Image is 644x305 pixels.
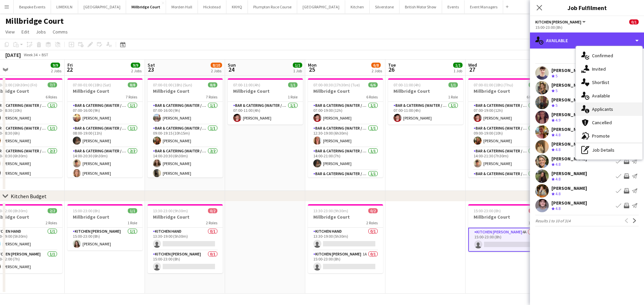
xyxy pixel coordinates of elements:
[308,88,383,94] h3: Millbridge Court
[67,214,143,220] h3: Millbridge Court
[388,78,463,125] app-job-card: 07:00-11:00 (4h)1/1Millbridge Court1 RoleBar & Catering (Waiter / waitress)1/107:00-11:00 (4h)[PE...
[148,228,223,250] app-card-role: Kitchen Hand0/113:30-19:00 (5h30m)
[198,0,226,13] button: Hickstead
[233,82,260,87] span: 07:00-11:00 (4h)
[530,32,644,49] div: Available
[308,102,383,125] app-card-role: Bar & Catering (Waiter / waitress)1/107:00-19:00 (12h)[PERSON_NAME]
[297,0,345,13] button: [GEOGRAPHIC_DATA]
[535,19,587,24] button: Kitchen [PERSON_NAME]
[153,208,188,213] span: 13:30-23:00 (9h30m)
[67,228,143,250] app-card-role: Kitchen [PERSON_NAME]1/115:00-23:00 (8h)[PERSON_NAME]
[308,62,317,68] span: Mon
[535,218,571,223] span: Results 1 to 10 of 314
[307,66,317,73] span: 25
[148,62,155,68] span: Sat
[555,118,560,123] span: 4.9
[576,49,642,62] div: Confirmed
[576,143,642,157] div: Job Details
[148,88,223,94] h3: Millbridge Court
[313,208,348,213] span: 13:30-23:00 (9h30m)
[453,68,462,73] div: 1 Job
[14,0,51,13] button: Bespoke Events
[128,82,137,87] span: 8/8
[465,0,503,13] button: Event Managers
[211,68,222,73] div: 2 Jobs
[551,200,587,206] div: [PERSON_NAME]
[535,19,581,24] span: Kitchen Porter
[442,0,465,13] button: Events
[51,0,78,13] button: LIMEKILN
[51,63,60,68] span: 9/9
[399,0,442,13] button: British Motor Show
[551,126,587,132] div: [PERSON_NAME]
[288,94,298,99] span: 1 Role
[448,82,458,87] span: 1/1
[555,176,560,181] span: 4.8
[555,147,560,152] span: 4.8
[387,66,396,73] span: 26
[208,82,217,87] span: 8/8
[148,250,223,273] app-card-role: Kitchen [PERSON_NAME]0/115:00-23:00 (8h)
[73,208,100,213] span: 15:00-23:00 (8h)
[529,82,538,87] span: 6/6
[33,27,49,36] a: Jobs
[555,103,557,108] span: 5
[308,78,383,177] app-job-card: 07:00-00:30 (17h30m) (Tue)6/6Millbridge Court6 RolesBar & Catering (Waiter / waitress)1/107:00-19...
[126,94,137,99] span: 7 Roles
[576,116,642,129] div: Cancelled
[555,162,560,167] span: 4.8
[555,88,557,93] span: 5
[228,78,303,125] div: 07:00-11:00 (4h)1/1Millbridge Court1 RoleBar & Catering (Waiter / waitress)1/107:00-11:00 (4h)[PE...
[453,63,463,68] span: 1/1
[148,204,223,273] div: 13:30-23:00 (9h30m)0/2Millbridge Court2 RolesKitchen Hand0/113:30-19:00 (5h30m) Kitchen [PERSON_N...
[148,78,223,177] app-job-card: 07:00-01:00 (18h) (Sun)8/8Millbridge Court7 RolesBar & Catering (Waiter / waitress)1/107:00-16:00...
[166,0,198,13] button: Morden Hall
[22,52,39,57] span: Week 34
[148,214,223,220] h3: Millbridge Court
[66,66,73,73] span: 22
[535,25,639,30] div: 15:00-23:00 (8h)
[50,27,70,36] a: Comms
[67,204,143,250] app-job-card: 15:00-23:00 (8h)1/1Millbridge Court1 RoleKitchen [PERSON_NAME]1/115:00-23:00 (8h)[PERSON_NAME]
[555,206,560,211] span: 4.8
[551,97,587,103] div: [PERSON_NAME]
[555,191,560,196] span: 4.8
[308,214,383,220] h3: Millbridge Court
[228,102,303,125] app-card-role: Bar & Catering (Waiter / waitress)1/107:00-11:00 (4h)[PERSON_NAME]
[366,94,378,99] span: 6 Roles
[308,170,383,193] app-card-role: Bar & Catering (Waiter / waitress)1/114:00-22:30 (8h30m)
[388,88,463,94] h3: Millbridge Court
[529,208,538,213] span: 0/1
[67,78,143,177] div: 07:00-01:00 (18h) (Sat)8/8Millbridge Court7 RolesBar & Catering (Waiter / waitress)1/107:00-16:00...
[370,0,399,13] button: Silverstone
[393,82,421,87] span: 07:00-11:00 (4h)
[206,94,217,99] span: 7 Roles
[46,94,57,99] span: 6 Roles
[21,29,29,35] span: Edit
[127,220,137,225] span: 1 Role
[67,125,143,147] app-card-role: Bar & Catering (Waiter / waitress)1/108:00-19:00 (11h)[PERSON_NAME]
[551,170,587,176] div: [PERSON_NAME]
[206,220,217,225] span: 2 Roles
[368,208,378,213] span: 0/2
[530,3,644,12] h3: Job Fulfilment
[48,208,57,213] span: 2/2
[288,82,298,87] span: 1/1
[372,68,382,73] div: 2 Jobs
[228,62,236,68] span: Sun
[248,0,297,13] button: Plumpton Race Course
[293,63,302,68] span: 1/1
[468,88,543,94] h3: Millbridge Court
[67,102,143,125] app-card-role: Bar & Catering (Waiter / waitress)1/107:00-16:00 (9h)[PERSON_NAME]
[467,66,477,73] span: 27
[468,147,543,170] app-card-role: Bar & Catering (Waiter / waitress)1/114:00-21:30 (7h30m)[PERSON_NAME]
[19,27,32,36] a: Edit
[388,62,396,68] span: Tue
[576,129,642,143] div: Promote
[468,78,543,177] app-job-card: 07:00-01:00 (18h) (Thu)6/6Millbridge Court6 RolesBar & Catering (Waiter / waitress)1/107:00-19:00...
[308,147,383,170] app-card-role: Bar & Catering (Waiter / waitress)1/114:00-21:00 (7h)[PERSON_NAME]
